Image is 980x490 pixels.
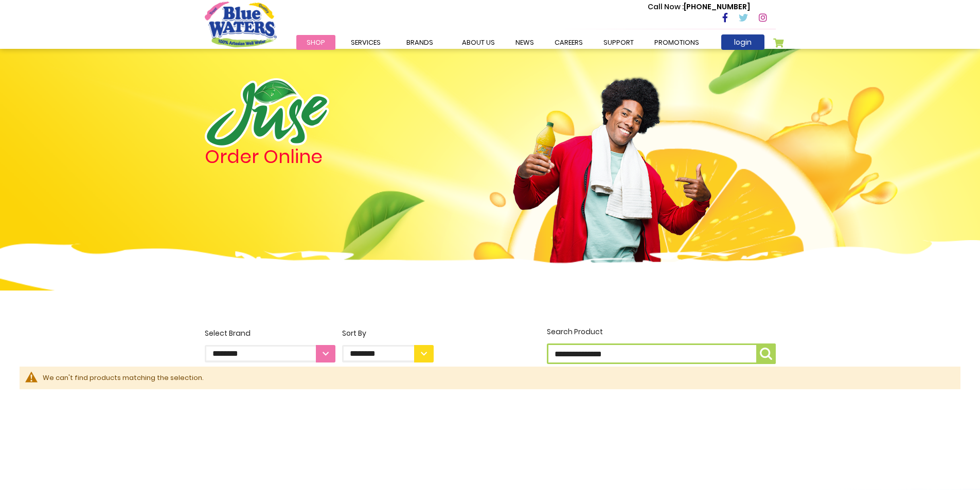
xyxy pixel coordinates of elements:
[205,78,329,148] img: logo
[307,38,325,47] span: Shop
[351,38,381,47] span: Services
[721,34,764,50] a: login
[406,38,433,47] span: Brands
[544,35,593,50] a: careers
[342,345,434,362] select: Sort By
[547,343,776,364] input: Search Product
[342,328,434,339] div: Sort By
[205,2,277,47] a: store logo
[43,373,950,383] div: We can't find products matching the selection.
[648,2,750,12] p: [PHONE_NUMBER]
[760,348,772,360] img: search-icon.png
[505,35,544,50] a: News
[547,326,776,364] label: Search Product
[593,35,644,50] a: support
[452,35,505,50] a: about us
[644,35,709,50] a: Promotions
[205,345,335,362] select: Select Brand
[512,59,712,279] img: man.png
[756,343,776,364] button: Search Product
[648,2,684,12] span: Call Now :
[205,148,434,166] h4: Order Online
[205,328,335,362] label: Select Brand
